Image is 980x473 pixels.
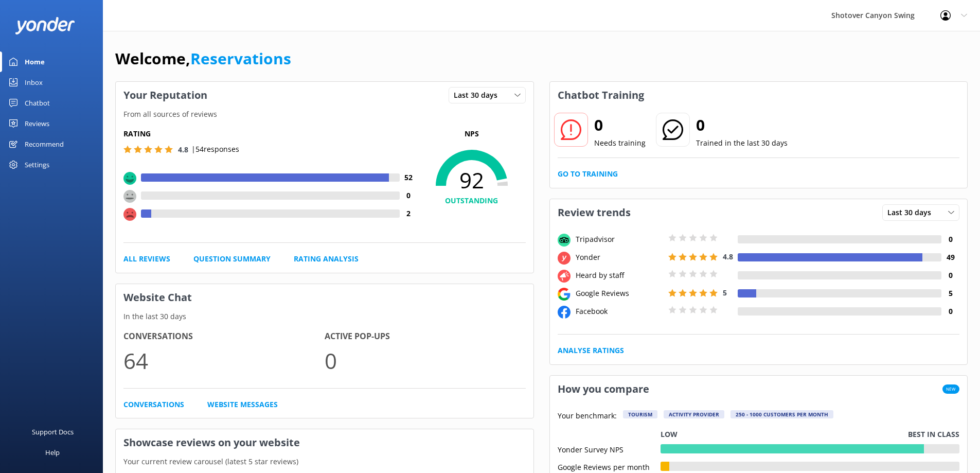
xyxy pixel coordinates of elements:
[550,199,638,226] h3: Review trends
[116,311,533,322] p: In the last 30 days
[116,429,533,456] h3: Showcase reviews on your website
[116,109,533,120] p: From all sources of reviews
[191,144,239,155] p: | 54 responses
[25,93,50,113] div: Chatbot
[400,172,418,183] h4: 52
[418,128,526,139] p: NPS
[123,343,325,378] p: 64
[400,208,418,219] h4: 2
[123,399,184,410] a: Conversations
[45,442,60,463] div: Help
[25,72,43,93] div: Inbox
[573,270,666,281] div: Heard by staff
[32,422,74,442] div: Support Docs
[908,429,959,440] p: Best in class
[25,154,49,175] div: Settings
[25,113,49,134] div: Reviews
[594,113,646,137] h2: 0
[123,128,418,139] h5: Rating
[573,252,666,263] div: Yonder
[550,376,657,402] h3: How you compare
[696,137,788,149] p: Trained in the last 30 days
[116,82,215,109] h3: Your Reputation
[190,48,291,69] a: Reservations
[664,410,724,418] div: Activity Provider
[115,46,291,71] h1: Welcome,
[661,429,678,440] p: Low
[723,288,727,297] span: 5
[25,51,45,72] div: Home
[941,234,959,245] h4: 0
[294,253,359,265] a: Rating Analysis
[123,253,170,265] a: All Reviews
[550,82,652,109] h3: Chatbot Training
[942,384,959,394] span: New
[558,345,624,356] a: Analyse Ratings
[558,168,618,180] a: Go to Training
[723,252,733,261] span: 4.8
[418,167,526,193] span: 92
[25,134,64,154] div: Recommend
[418,195,526,206] h4: OUTSTANDING
[558,444,661,453] div: Yonder Survey NPS
[454,90,504,101] span: Last 30 days
[941,306,959,317] h4: 0
[178,145,188,154] span: 4.8
[730,410,833,418] div: 250 - 1000 customers per month
[573,288,666,299] div: Google Reviews
[116,456,533,467] p: Your current review carousel (latest 5 star reviews)
[123,330,325,343] h4: Conversations
[573,234,666,245] div: Tripadvisor
[696,113,788,137] h2: 0
[400,190,418,201] h4: 0
[558,410,617,423] p: Your benchmark:
[558,462,661,471] div: Google Reviews per month
[594,137,646,149] p: Needs training
[116,284,533,311] h3: Website Chat
[193,253,271,265] a: Question Summary
[887,207,937,218] span: Last 30 days
[941,252,959,263] h4: 49
[573,306,666,317] div: Facebook
[325,343,526,378] p: 0
[325,330,526,343] h4: Active Pop-ups
[623,410,657,418] div: Tourism
[207,399,278,410] a: Website Messages
[941,288,959,299] h4: 5
[941,270,959,281] h4: 0
[15,17,75,34] img: yonder-white-logo.png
